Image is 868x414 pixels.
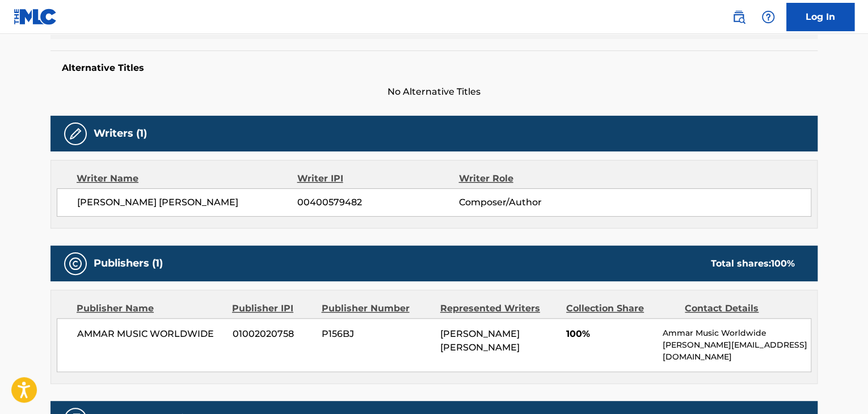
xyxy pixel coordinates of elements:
span: P156BJ [322,327,432,341]
span: 00400579482 [297,196,458,209]
span: 100 % [771,258,795,269]
div: Total shares: [711,257,795,271]
div: Writer Name [77,172,297,185]
p: [PERSON_NAME][EMAIL_ADDRESS][DOMAIN_NAME] [663,339,811,363]
img: Writers [69,127,82,141]
a: Log In [786,3,854,31]
iframe: Chat Widget [811,360,868,414]
h5: Publishers (1) [94,257,163,270]
span: No Alternative Titles [50,85,818,99]
div: Contact Details [685,302,795,315]
div: Publisher Number [321,302,431,315]
img: help [761,10,775,24]
h5: Alternative Titles [62,62,806,74]
span: [PERSON_NAME] [PERSON_NAME] [440,328,520,353]
div: Publisher IPI [232,302,313,315]
p: Ammar Music Worldwide [663,327,811,339]
div: Publisher Name [77,302,224,315]
div: Writer Role [458,172,605,185]
div: Represented Writers [440,302,558,315]
span: [PERSON_NAME] [PERSON_NAME] [77,196,297,209]
div: Writer IPI [297,172,459,185]
span: AMMAR MUSIC WORLDWIDE [77,327,224,341]
div: Help [757,6,779,28]
a: Public Search [727,6,750,28]
div: Collection Share [566,302,676,315]
img: Publishers [69,257,82,271]
span: 100% [566,327,654,341]
img: MLC Logo [14,9,57,25]
span: 01002020758 [233,327,313,341]
img: search [732,10,745,24]
span: Composer/Author [458,196,605,209]
h5: Writers (1) [94,127,147,140]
